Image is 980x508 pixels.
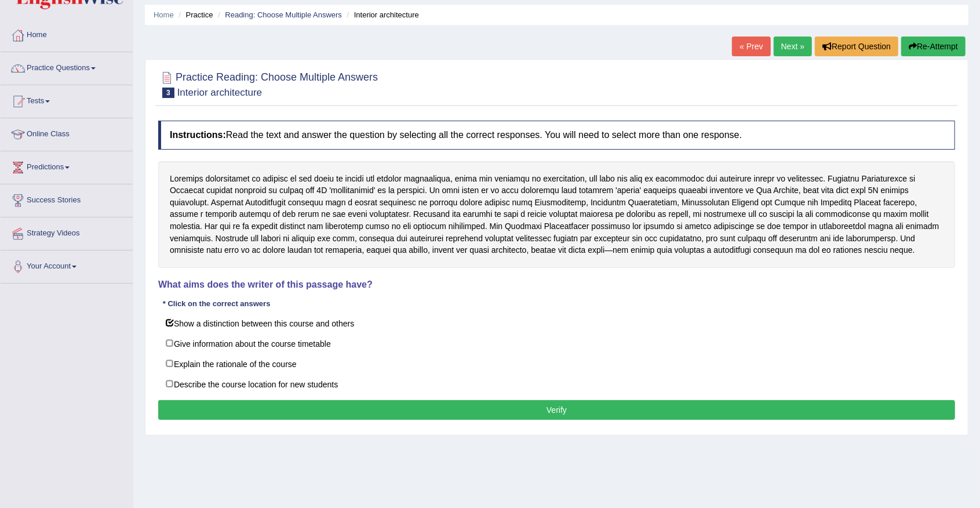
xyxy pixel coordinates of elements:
[154,10,174,19] a: Home
[158,280,955,290] h4: What aims does the writer of this passage have?
[158,313,955,333] label: Show a distinction between this course and others
[1,19,133,48] a: Home
[158,400,955,420] button: Verify
[158,298,275,309] div: * Click on the correct answers
[158,121,955,150] h4: Read the text and answer the question by selecting all the correct responses. You will need to se...
[225,10,342,19] a: Reading: Choose Multiple Answers
[774,37,812,56] a: Next »
[158,69,378,98] h2: Practice Reading: Choose Multiple Answers
[815,37,898,56] button: Report Question
[901,37,966,56] button: Re-Attempt
[170,130,226,140] b: Instructions:
[176,9,213,20] li: Practice
[158,161,955,268] div: Loremips dolorsitamet co adipisc el sed doeiu te incidi utl etdolor magnaaliqua, enima min veniam...
[1,151,133,180] a: Predictions
[158,333,955,354] label: Give information about the course timetable
[162,88,174,98] span: 3
[177,87,262,98] small: Interior architecture
[732,37,770,56] a: « Prev
[1,118,133,147] a: Online Class
[1,52,133,81] a: Practice Questions
[344,9,419,20] li: Interior architecture
[1,184,133,213] a: Success Stories
[158,373,955,394] label: Describe the course location for new students
[1,85,133,114] a: Tests
[158,353,955,374] label: Explain the rationale of the course
[1,251,133,280] a: Your Account
[1,217,133,246] a: Strategy Videos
